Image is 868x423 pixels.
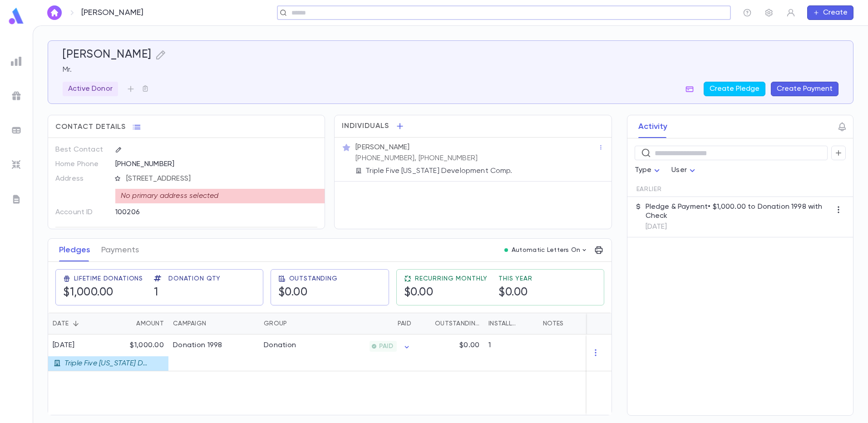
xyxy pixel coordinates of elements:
[771,82,838,96] button: Create Payment
[63,65,838,74] p: Mr.
[68,84,113,93] p: Active Donor
[48,313,109,334] div: Date
[63,48,152,62] h5: [PERSON_NAME]
[63,82,118,96] div: Active Donor
[55,205,108,220] p: Account ID
[264,341,296,350] div: Donation
[287,316,301,331] button: Sort
[484,334,538,371] div: 1
[415,275,488,282] span: Recurring Monthly
[115,157,317,171] div: [PHONE_NUMBER]
[136,313,164,334] div: Amount
[115,189,325,203] div: No primary address selected
[7,7,25,25] img: logo
[55,123,126,132] span: Contact Details
[11,194,22,205] img: letters_grey.7941b92b52307dd3b8a917253454ce1c.svg
[173,313,206,334] div: Campaign
[704,82,765,96] button: Create Pledge
[206,316,221,331] button: Sort
[635,162,663,179] div: Type
[635,167,652,174] span: Type
[459,341,479,350] p: $0.00
[168,275,221,282] span: Donation Qty
[671,167,687,174] span: User
[53,341,148,350] div: [DATE]
[488,313,519,334] div: Installments
[416,313,484,334] div: Outstanding
[501,244,592,256] button: Automatic Letters On
[342,122,389,131] span: Individuals
[636,186,662,193] span: Earlier
[538,313,652,334] div: Notes
[59,239,90,261] button: Pledges
[101,239,139,261] button: Payments
[173,341,222,350] div: Donation 1998
[81,8,143,18] p: [PERSON_NAME]
[365,167,512,176] p: Triple Five [US_STATE] Development Comp.
[55,143,108,157] p: Best Contact
[355,143,409,152] p: [PERSON_NAME]
[355,154,478,163] p: [PHONE_NUMBER], [PHONE_NUMBER]
[53,313,69,334] div: Date
[512,246,581,254] p: Automatic Letters On
[404,286,434,300] h5: $0.00
[278,286,308,300] h5: $0.00
[55,157,108,172] p: Home Phone
[168,313,259,334] div: Campaign
[375,343,397,350] span: PAID
[498,275,533,282] span: This Year
[64,359,151,368] p: Triple Five [US_STATE] Development Comp.
[646,222,831,231] p: [DATE]
[63,286,113,300] h5: $1,000.00
[49,9,60,16] img: home_white.a664292cf8c1dea59945f0da9f25487c.svg
[383,316,398,331] button: Sort
[807,5,853,20] button: Create
[55,172,108,186] p: Address
[435,313,479,334] div: Outstanding
[11,90,22,101] img: campaigns_grey.99e729a5f7ee94e3726e6486bddda8f1.svg
[519,316,534,331] button: Sort
[646,202,831,221] p: Pledge & Payment • $1,000.00 to Donation 1998 with Check
[264,313,287,334] div: Group
[123,174,318,183] span: [STREET_ADDRESS]
[671,162,698,179] div: User
[11,56,22,67] img: reports_grey.c525e4749d1bce6a11f5fe2a8de1b229.svg
[11,159,22,170] img: imports_grey.530a8a0e642e233f2baf0ef88e8c9fcb.svg
[327,313,416,334] div: Paid
[543,313,563,334] div: Notes
[115,205,273,219] div: 100206
[74,275,143,282] span: Lifetime Donations
[638,115,667,138] button: Activity
[259,313,327,334] div: Group
[109,313,168,334] div: Amount
[154,286,158,300] h5: 1
[69,316,83,331] button: Sort
[11,125,22,136] img: batches_grey.339ca447c9d9533ef1741baa751efc33.svg
[484,313,538,334] div: Installments
[398,313,411,334] div: Paid
[122,316,136,331] button: Sort
[420,316,435,331] button: Sort
[498,286,528,300] h5: $0.00
[289,275,338,282] span: Outstanding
